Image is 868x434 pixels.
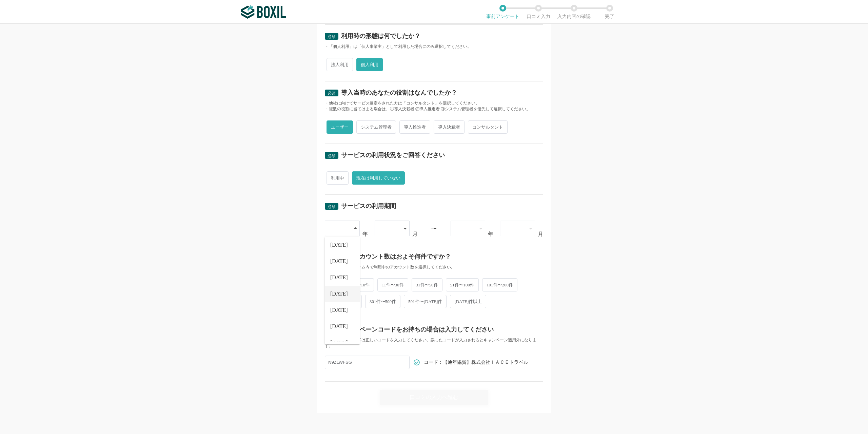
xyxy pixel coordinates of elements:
span: [DATE] [330,307,348,313]
span: 必須 [328,204,336,209]
span: コンサルタント [468,120,508,134]
img: ボクシルSaaS_ロゴ [241,5,286,19]
div: 年 [362,231,368,237]
span: 51件〜100件 [446,278,479,291]
span: 導入決裁者 [434,120,465,134]
span: システム管理者 [356,120,396,134]
span: 利用中 [327,171,349,185]
div: ・社内もしくはチーム内で利用中のアカウント数を選択してください。 [325,264,543,270]
span: [DATE] [330,259,348,264]
li: 完了 [592,5,627,19]
div: サービスの利用状況をご回答ください [341,152,445,158]
span: [DATE] [330,275,348,280]
div: サービスの利用期間 [341,203,396,209]
div: 月 [412,231,418,237]
span: 必須 [328,91,336,96]
span: [DATE] [330,324,348,329]
li: 事前アンケート [485,5,520,19]
span: 必須 [328,34,336,39]
span: 501件〜[DATE]件 [404,295,447,308]
li: 入力内容の確認 [556,5,592,19]
span: 必須 [328,153,336,158]
span: 個人利用 [356,58,383,71]
span: コード：【通年協賛】株式会社ＩＡＣＥトラベル [424,360,528,365]
span: 現在は利用していない [352,171,405,185]
span: 導入推進者 [399,120,430,134]
div: ・他社に向けてサービス選定をされた方は「コンサルタント」を選択してください。 [325,100,543,106]
span: 31件〜50件 [412,278,442,291]
div: 年 [488,231,493,237]
span: [DATE] [330,242,348,248]
div: ・複数の役割に当てはまる場合は、①導入決裁者 ②導入推進者 ③システム管理者を優先して選択してください。 [325,106,543,112]
div: 利用アカウント数はおよそ何件ですか？ [341,253,451,260]
div: キャンペーンコードをお持ちの場合は入力してください [341,326,494,333]
span: 101件〜200件 [482,278,517,291]
div: 〜 [431,226,437,231]
span: 法人利用 [327,58,353,71]
li: 口コミ入力 [520,5,556,19]
span: [DATE] [330,340,348,345]
span: [DATE]件以上 [450,295,486,308]
div: 月 [538,231,543,237]
div: 導入当時のあなたの役割はなんでしたか？ [341,90,457,96]
div: 利用時の形態は何でしたか？ [341,33,420,39]
div: キャンペーンコードは正しいコードを入力してください。誤ったコードが入力されるとキャンペーン適用外になります。 [325,337,543,349]
span: ユーザー [327,120,353,134]
span: 301件〜500件 [365,295,400,308]
div: ・「個人利用」は「個人事業主」として利用した場合にのみ選択してください。 [325,44,543,50]
span: [DATE] [330,291,348,297]
span: 11件〜30件 [377,278,408,291]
